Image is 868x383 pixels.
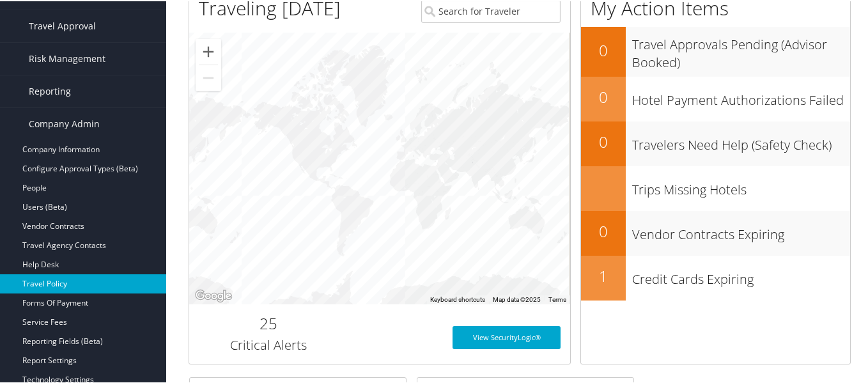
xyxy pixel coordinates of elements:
h3: Travel Approvals Pending (Advisor Booked) [632,28,850,70]
h2: 0 [581,130,626,152]
h3: Travelers Need Help (Safety Check) [632,129,850,153]
span: Travel Approval [29,9,96,41]
span: Risk Management [29,42,105,74]
a: Terms (opens in new tab) [548,295,566,302]
h3: Vendor Contracts Expiring [632,218,850,242]
button: Zoom out [196,64,221,90]
span: Company Admin [29,107,100,139]
h2: 25 [199,311,338,333]
img: Google [192,286,235,303]
button: Zoom in [196,38,221,63]
h2: 0 [581,219,626,241]
a: View SecurityLogic® [453,325,561,348]
span: Map data ©2025 [493,295,541,302]
h2: 0 [581,38,626,60]
h3: Credit Cards Expiring [632,263,850,287]
h2: 0 [581,85,626,107]
a: 0Travelers Need Help (Safety Check) [581,120,850,165]
h3: Critical Alerts [199,335,338,353]
a: 0Vendor Contracts Expiring [581,210,850,254]
a: 1Credit Cards Expiring [581,254,850,299]
span: Reporting [29,74,71,106]
h3: Trips Missing Hotels [632,173,850,198]
a: 0Hotel Payment Authorizations Failed [581,75,850,120]
button: Keyboard shortcuts [430,294,485,303]
h2: 1 [581,264,626,286]
a: Trips Missing Hotels [581,165,850,210]
h3: Hotel Payment Authorizations Failed [632,84,850,108]
a: Open this area in Google Maps (opens a new window) [192,286,235,303]
a: 0Travel Approvals Pending (Advisor Booked) [581,26,850,75]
